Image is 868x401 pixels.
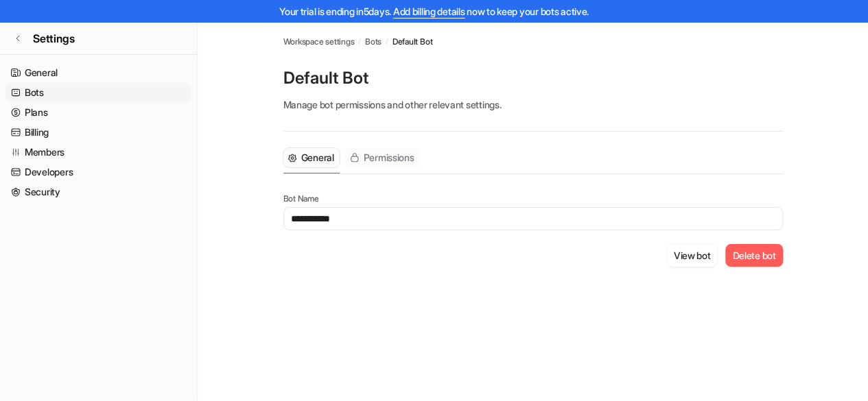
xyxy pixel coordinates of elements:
[725,244,782,267] button: Delete bot
[5,83,191,102] a: Bots
[283,193,783,204] p: Bot Name
[386,36,388,48] span: /
[5,143,191,162] a: Members
[365,36,382,48] a: Bots
[5,63,191,82] a: General
[301,151,334,165] span: General
[392,36,432,48] span: Default Bot
[345,148,420,167] button: Permissions
[5,182,191,202] a: Security
[5,162,191,182] a: Developers
[283,97,783,112] p: Manage bot permissions and other relevant settings.
[5,103,191,122] a: Plans
[5,123,191,142] a: Billing
[283,143,420,173] nav: Tabs
[667,244,718,267] button: View bot
[283,148,340,167] button: General
[283,36,355,48] a: Workspace settings
[358,36,361,48] span: /
[364,151,414,165] span: Permissions
[283,67,783,89] p: Default Bot
[393,5,465,17] a: Add billing details
[33,30,75,47] span: Settings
